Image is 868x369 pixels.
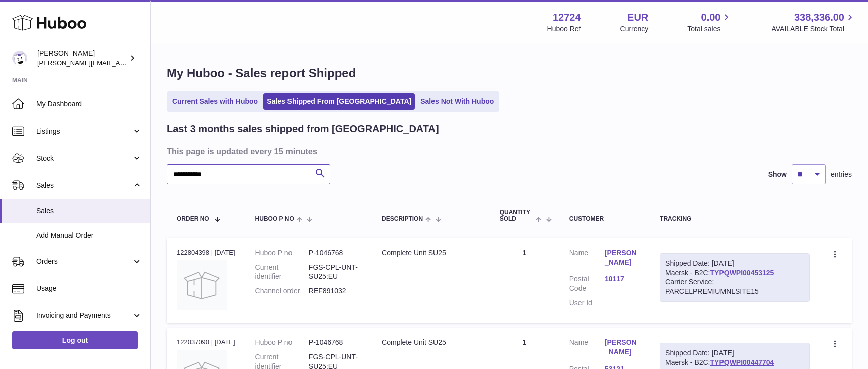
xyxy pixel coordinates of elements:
[255,263,309,282] dt: Current identifier
[37,49,127,68] div: [PERSON_NAME]
[255,286,309,296] dt: Channel order
[177,260,227,310] img: no-photo.jpg
[701,11,721,24] span: 0.00
[36,257,132,266] span: Orders
[710,358,774,366] a: TYPQWPI00447704
[255,216,294,222] span: Huboo P no
[36,206,142,216] span: Sales
[553,11,581,24] strong: 12724
[665,259,804,268] div: Shipped Date: [DATE]
[382,216,423,222] span: Description
[309,286,362,296] dd: REF891032
[167,146,849,157] h3: This page is updated every 15 minutes
[710,269,774,277] a: TYPQWPI00453125
[177,216,209,222] span: Order No
[36,99,142,109] span: My Dashboard
[167,65,852,81] h1: My Huboo - Sales report Shipped
[36,127,132,136] span: Listings
[605,274,640,284] a: 10117
[794,11,844,24] span: 338,336.00
[569,248,605,270] dt: Name
[36,284,142,293] span: Usage
[660,216,810,222] div: Tracking
[309,338,362,347] dd: P-1046768
[687,24,732,34] span: Total sales
[36,181,132,190] span: Sales
[382,248,480,258] div: Complete Unit SU25
[547,24,581,34] div: Huboo Ref
[309,248,362,258] dd: P-1046768
[169,93,261,110] a: Current Sales with Huboo
[665,277,804,296] div: Carrier Service: PARCELPREMIUMNLSITE15
[569,216,640,222] div: Customer
[12,331,138,349] a: Log out
[309,263,362,282] dd: FGS-CPL-UNT-SU25:EU
[500,209,534,222] span: Quantity Sold
[263,93,415,110] a: Sales Shipped From [GEOGRAPHIC_DATA]
[569,338,605,359] dt: Name
[771,11,856,34] a: 338,336.00 AVAILABLE Stock Total
[167,122,439,136] h2: Last 3 months sales shipped from [GEOGRAPHIC_DATA]
[36,311,132,320] span: Invoicing and Payments
[255,338,309,347] dt: Huboo P no
[490,238,559,323] td: 1
[660,253,810,302] div: Maersk - B2C:
[569,274,605,293] dt: Postal Code
[37,59,201,67] span: [PERSON_NAME][EMAIL_ADDRESS][DOMAIN_NAME]
[569,298,605,308] dt: User Id
[605,338,640,357] a: [PERSON_NAME]
[768,170,787,179] label: Show
[177,248,235,257] div: 122804398 | [DATE]
[605,248,640,267] a: [PERSON_NAME]
[177,338,235,347] div: 122037090 | [DATE]
[417,93,497,110] a: Sales Not With Huboo
[36,154,132,163] span: Stock
[255,248,309,258] dt: Huboo P no
[382,338,480,347] div: Complete Unit SU25
[771,24,856,34] span: AVAILABLE Stock Total
[627,11,648,24] strong: EUR
[36,231,142,240] span: Add Manual Order
[665,348,804,358] div: Shipped Date: [DATE]
[687,11,732,34] a: 0.00 Total sales
[620,24,649,34] div: Currency
[12,51,27,66] img: sebastian@ffern.co
[831,170,852,179] span: entries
